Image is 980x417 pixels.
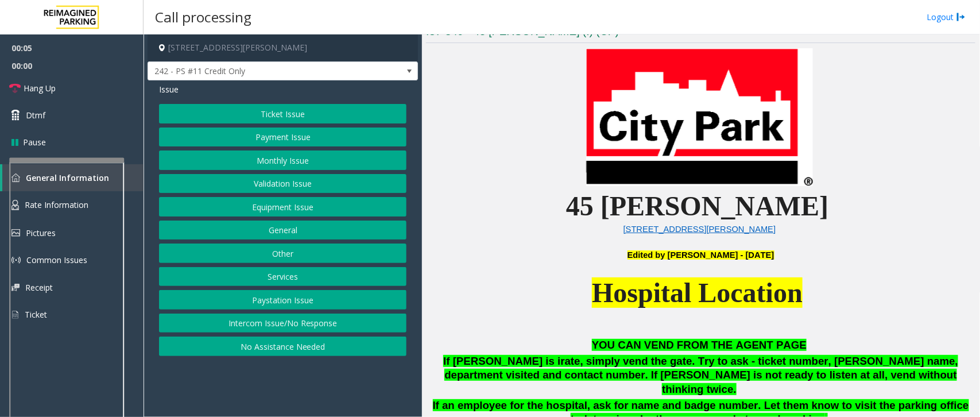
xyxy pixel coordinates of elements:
[159,128,406,147] button: Payment Issue
[159,174,406,194] button: Validation Issue
[592,339,807,351] span: YOU CAN VEND FROM THE AGENT PAGE
[159,337,406,356] button: No Assistance Needed
[159,83,179,95] span: Issue
[159,197,406,217] button: Equipment Issue
[26,109,45,121] span: Dtmf
[443,355,958,396] span: If [PERSON_NAME] is irate, simply vend the gate. Try to ask - ticket number, [PERSON_NAME] name, ...
[159,221,406,240] button: General
[927,11,966,23] a: Logout
[623,225,776,234] a: [STREET_ADDRESS][PERSON_NAME]
[159,290,406,310] button: Paystation Issue
[159,150,406,170] button: Monthly Issue
[159,314,406,333] button: Intercom Issue/No Response
[566,191,828,221] span: 45 [PERSON_NAME]
[627,250,774,260] b: Edited by [PERSON_NAME] - [DATE]
[159,244,406,263] button: Other
[149,3,257,31] h3: Call processing
[23,136,46,148] span: Pause
[148,34,418,61] h4: [STREET_ADDRESS][PERSON_NAME]
[956,11,966,23] img: logout
[159,267,406,287] button: Services
[159,104,406,123] button: Ticket Issue
[24,82,56,94] span: Hang Up
[148,62,363,80] span: 242 - PS #11 Credit Only
[2,164,144,191] a: General Information
[592,277,803,308] span: Hospital Location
